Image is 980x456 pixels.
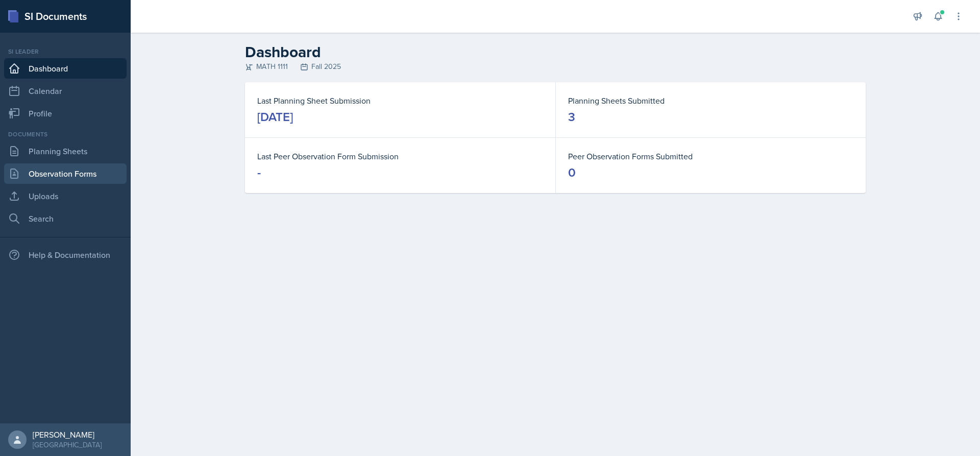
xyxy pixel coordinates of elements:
a: Planning Sheets [4,141,127,161]
div: MATH 1111 Fall 2025 [245,61,866,72]
a: Dashboard [4,58,127,79]
a: Calendar [4,81,127,101]
a: Uploads [4,186,127,206]
a: Profile [4,103,127,124]
div: - [257,164,261,181]
dt: Last Peer Observation Form Submission [257,150,543,162]
a: Search [4,208,127,229]
div: 0 [568,164,576,181]
dt: Peer Observation Forms Submitted [568,150,853,162]
div: 3 [568,109,575,125]
dt: Last Planning Sheet Submission [257,94,543,107]
div: [GEOGRAPHIC_DATA] [33,440,102,450]
div: [PERSON_NAME] [33,429,102,440]
dt: Planning Sheets Submitted [568,94,853,107]
a: Observation Forms [4,163,127,184]
div: [DATE] [257,109,293,125]
h2: Dashboard [245,43,866,61]
div: Help & Documentation [4,245,127,265]
div: Si leader [4,47,127,56]
div: Documents [4,130,127,139]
